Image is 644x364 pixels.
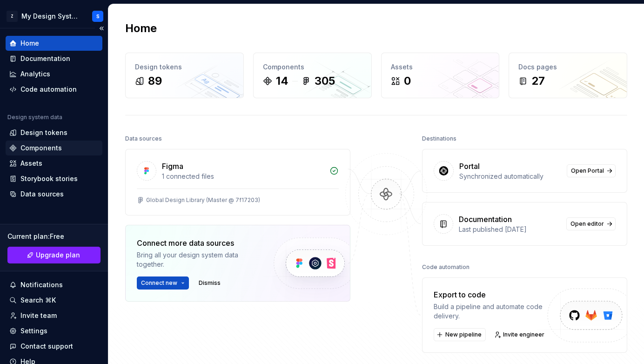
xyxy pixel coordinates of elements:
[391,62,490,72] div: Assets
[459,161,480,172] div: Portal
[125,53,244,98] a: Design tokens89
[6,51,102,66] a: Documentation
[404,74,411,88] div: 0
[531,74,545,88] div: 27
[6,324,102,338] a: Settings
[459,214,512,225] div: Documentation
[6,293,102,308] button: Search ⌘K
[491,328,549,341] a: Invite engineer
[6,277,102,292] button: Notifications
[7,232,101,241] div: Current plan : Free
[276,74,288,88] div: 14
[162,172,324,181] div: 1 connected files
[125,132,162,145] div: Data sources
[137,276,189,290] button: Connect new
[20,54,70,63] div: Documentation
[7,11,18,22] div: Z
[20,159,42,168] div: Assets
[6,36,102,51] a: Home
[6,156,102,171] a: Assets
[381,53,500,98] a: Assets0
[566,217,616,230] a: Open editor
[6,308,102,323] a: Invite team
[20,85,77,94] div: Code automation
[459,172,561,181] div: Synchronized automatically
[20,69,50,79] div: Analytics
[20,296,56,305] div: Search ⌘K
[315,74,335,88] div: 305
[36,250,80,260] span: Upgrade plan
[141,279,177,287] span: Connect new
[195,276,225,290] button: Dismiss
[20,39,39,48] div: Home
[6,187,102,202] a: Data sources
[571,167,604,175] span: Open Portal
[6,125,102,140] a: Design tokens
[570,220,604,228] span: Open editor
[148,74,162,88] div: 89
[7,247,101,263] a: Upgrade plan
[20,326,47,336] div: Settings
[509,53,627,98] a: Docs pages27
[518,62,617,72] div: Docs pages
[434,328,486,341] button: New pipeline
[422,132,456,145] div: Destinations
[2,6,106,26] button: ZMy Design SystemS
[253,53,372,98] a: Components14305
[422,261,470,274] div: Code automation
[95,22,108,35] button: Collapse sidebar
[20,174,78,183] div: Storybook stories
[6,67,102,81] a: Analytics
[434,289,549,300] div: Export to code
[20,189,64,199] div: Data sources
[199,279,221,287] span: Dismiss
[263,62,362,72] div: Components
[20,143,62,153] div: Components
[434,302,549,321] div: Build a pipeline and automate code delivery.
[6,171,102,186] a: Storybook stories
[137,237,258,249] div: Connect more data sources
[20,311,57,320] div: Invite team
[125,21,157,36] h2: Home
[125,149,350,216] a: Figma1 connected filesGlobal Design Library (Master @ 7f17203)
[445,331,482,338] span: New pipeline
[7,114,62,121] div: Design system data
[20,342,73,351] div: Contact support
[96,13,100,20] div: S
[20,128,67,137] div: Design tokens
[135,62,234,72] div: Design tokens
[567,164,616,177] a: Open Portal
[459,225,561,234] div: Last published [DATE]
[6,141,102,155] a: Components
[20,280,63,290] div: Notifications
[6,339,102,354] button: Contact support
[146,196,260,204] div: Global Design Library (Master @ 7f17203)
[6,82,102,97] a: Code automation
[137,250,258,269] div: Bring all your design system data together.
[21,12,81,21] div: My Design System
[162,161,183,172] div: Figma
[503,331,544,338] span: Invite engineer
